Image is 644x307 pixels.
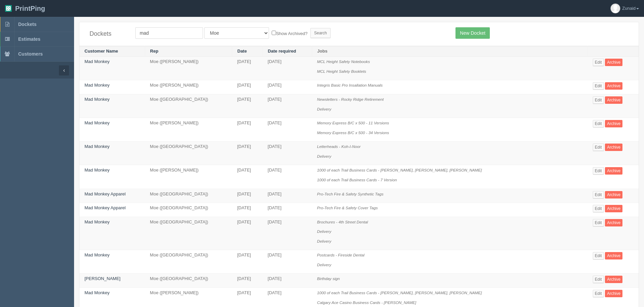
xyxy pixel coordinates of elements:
i: Birthday sign [317,276,340,281]
a: Archive [605,205,622,212]
i: Calgary Ace Casino Business Cards - [PERSON_NAME] [317,300,416,305]
img: logo-3e63b451c926e2ac314895c53de4908e5d424f24456219fb08d385ab2e579770.png [5,5,12,12]
input: Customer Name [135,27,203,39]
a: Edit [593,120,604,127]
a: Mad Monkey [84,252,109,257]
td: Moe ([PERSON_NAME]) [145,165,232,189]
a: Mad Monkey [84,290,109,295]
a: Archive [605,276,622,283]
i: MCL Height Safety Notebooks [317,59,370,64]
a: Archive [605,167,622,175]
a: Edit [593,191,604,198]
td: [DATE] [232,250,263,274]
td: [DATE] [263,94,312,118]
td: Moe ([GEOGRAPHIC_DATA]) [145,94,232,118]
a: Archive [605,96,622,104]
a: Edit [593,276,604,283]
td: Moe ([GEOGRAPHIC_DATA]) [145,203,232,217]
a: Edit [593,144,604,151]
td: [DATE] [232,189,263,203]
i: Integris Basic Pro Insallation Manuals [317,83,383,87]
td: [DATE] [232,217,263,250]
i: Delivery [317,239,331,243]
a: Mad Monkey [84,59,109,64]
a: Customer Name [84,49,118,54]
a: Archive [605,59,622,66]
a: Archive [605,290,622,297]
td: Moe ([GEOGRAPHIC_DATA]) [145,274,232,288]
td: [DATE] [232,203,263,217]
i: 1000 of each Trail Business Cards - [PERSON_NAME], [PERSON_NAME], [PERSON_NAME] [317,290,482,295]
td: [DATE] [263,57,312,80]
i: Delivery [317,154,331,158]
td: [DATE] [263,165,312,189]
input: Show Archived? [272,31,276,35]
h4: Dockets [90,31,125,37]
td: [DATE] [263,80,312,94]
td: [DATE] [263,118,312,142]
th: Jobs [312,46,588,57]
i: Pro-Tech Fire & Safety Synthetic Tags [317,192,383,196]
td: [DATE] [232,274,263,288]
a: Mad Monkey [84,167,109,173]
td: [DATE] [232,57,263,80]
td: [DATE] [232,142,263,165]
input: Search [310,28,331,38]
i: Brochures - 4th Street Dental [317,220,368,224]
td: [DATE] [263,250,312,274]
a: Archive [605,120,622,127]
i: Postcards - Fireside Dental [317,253,365,257]
td: [DATE] [263,203,312,217]
i: Memory Express B/C x 500 - 34 Versions [317,130,389,135]
i: Pro-Tech Fire & Safety Cover Tags [317,206,378,210]
span: Customers [18,51,43,57]
a: Mad Monkey Apparel [84,191,126,196]
i: Letterheads - Koh-I-Noor [317,144,361,149]
a: Archive [605,252,622,259]
a: Mad Monkey [84,120,109,125]
td: Moe ([GEOGRAPHIC_DATA]) [145,250,232,274]
a: Mad Monkey [84,219,109,224]
td: Moe ([GEOGRAPHIC_DATA]) [145,217,232,250]
i: Memory Express B/C x 500 - 11 Versions [317,121,389,125]
a: New Docket [455,27,489,39]
a: Edit [593,82,604,90]
a: [PERSON_NAME] [84,276,121,281]
td: Moe ([PERSON_NAME]) [145,80,232,94]
i: Delivery [317,107,331,111]
a: Mad Monkey [84,144,109,149]
i: Newsletters - Rocky Ridge Retirement [317,97,384,101]
a: Mad Monkey [84,97,109,102]
i: Delivery [317,229,331,234]
a: Archive [605,82,622,90]
a: Date required [268,49,296,54]
span: Dockets [18,22,36,27]
a: Edit [593,59,604,66]
span: Estimates [18,36,40,42]
a: Edit [593,167,604,175]
a: Archive [605,144,622,151]
i: 1000 of each Trail Business Cards - [PERSON_NAME], [PERSON_NAME], [PERSON_NAME] [317,168,482,172]
td: [DATE] [232,94,263,118]
td: [DATE] [232,80,263,94]
i: MCL Height Safety Booklets [317,69,366,73]
td: Moe ([PERSON_NAME]) [145,57,232,80]
a: Edit [593,205,604,212]
a: Mad Monkey Apparel [84,205,126,210]
a: Date [237,49,247,54]
td: [DATE] [263,142,312,165]
td: [DATE] [263,274,312,288]
i: Delivery [317,263,331,267]
a: Archive [605,219,622,226]
td: [DATE] [263,189,312,203]
a: Edit [593,96,604,104]
td: [DATE] [232,118,263,142]
a: Edit [593,290,604,297]
i: 1000 of each Trail Business Cards - 7 Version [317,178,397,182]
label: Show Archived? [272,29,307,37]
td: Moe ([GEOGRAPHIC_DATA]) [145,189,232,203]
td: [DATE] [232,165,263,189]
td: Moe ([GEOGRAPHIC_DATA]) [145,142,232,165]
img: avatar_default-7531ab5dedf162e01f1e0bb0964e6a185e93c5c22dfe317fb01d7f8cd2b1632c.jpg [611,4,620,13]
a: Archive [605,191,622,198]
